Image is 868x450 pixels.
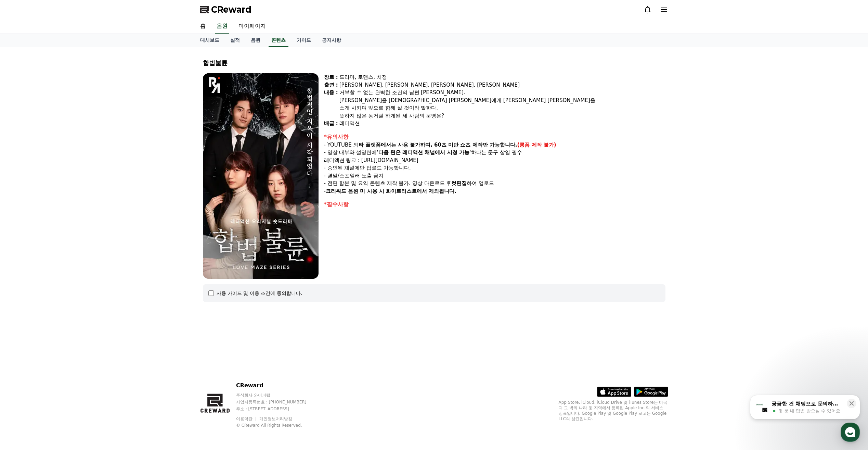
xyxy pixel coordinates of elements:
p: - 영상 내부와 설명란에 하다는 문구 삽입 필수 [324,149,665,157]
p: - [324,187,665,195]
p: CReward [236,382,320,390]
div: 장르 : [324,73,338,81]
span: 홈 [22,227,26,233]
a: CReward [200,4,251,15]
p: 레디액션 링크 : [URL][DOMAIN_NAME] [324,157,665,164]
a: 이용약관 [236,416,258,421]
img: video [203,73,319,279]
strong: 타 플랫폼에서는 사용 불가하며, 60초 미만 쇼츠 제작만 가능합니다. [359,142,517,148]
div: 합법불륜 [203,58,665,68]
div: 출연 : [324,81,338,89]
a: 공지사항 [316,34,347,47]
a: 대시보드 [195,34,225,47]
div: *필수사항 [324,200,665,209]
div: 내용 : [324,89,338,120]
div: 레디액션 [339,120,665,127]
a: 대화 [45,217,88,234]
a: 홈 [2,217,45,234]
strong: '다음 편은 레디액션 채널에서 시청 가능' [377,149,471,155]
a: 음원 [215,19,229,34]
img: logo [203,73,226,97]
a: 콘텐츠 [269,34,288,47]
a: 가이드 [291,34,316,47]
a: 개인정보처리방침 [259,416,292,421]
p: - 결말/스포일러 노출 금지 [324,172,665,180]
a: 마이페이지 [233,19,271,34]
div: [PERSON_NAME]을 [DEMOGRAPHIC_DATA] [PERSON_NAME]에게 [PERSON_NAME] [PERSON_NAME]을 [339,97,665,104]
div: 거부할 수 없는 완벽한 조건의 남편 [PERSON_NAME]. [339,89,665,97]
p: 주소 : [STREET_ADDRESS] [236,406,320,412]
strong: 컷편집 [451,180,467,186]
strong: (롱폼 제작 불가) [517,142,556,148]
p: 주식회사 와이피랩 [236,392,320,398]
div: 사용 가이드 및 이용 조건에 동의합니다. [217,290,302,297]
div: 드라마, 로맨스, 치정 [339,73,665,81]
a: 실적 [225,34,245,47]
div: 배급 : [324,120,338,127]
div: [PERSON_NAME], [PERSON_NAME], [PERSON_NAME], [PERSON_NAME] [339,81,665,89]
p: - 전편 합본 및 요약 콘텐츠 제작 불가. 영상 다운로드 후 하여 업로드 [324,179,665,187]
p: - 승인된 채널에만 업로드 가능합니다. [324,164,665,172]
div: 뜻하지 않은 동거릴 하게된 세 사람의 운명은? [339,112,665,120]
a: 음원 [245,34,266,47]
span: 대화 [63,228,71,233]
a: 설정 [88,217,131,234]
span: 설정 [106,227,114,233]
a: 홈 [195,19,211,34]
div: 소개 시키며 앞으로 함께 살 것이라 말한다. [339,104,665,112]
p: - YOUTUBE 외 [324,141,665,149]
p: 사업자등록번호 : [PHONE_NUMBER] [236,399,320,405]
strong: 크리워드 음원 미 사용 시 화이트리스트에서 제외됩니다. [326,188,456,194]
p: App Store, iCloud, iCloud Drive 및 iTunes Store는 미국과 그 밖의 나라 및 지역에서 등록된 Apple Inc.의 서비스 상표입니다. Goo... [559,400,668,422]
div: *유의사항 [324,133,665,141]
p: © CReward All Rights Reserved. [236,423,320,428]
span: CReward [211,4,251,15]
